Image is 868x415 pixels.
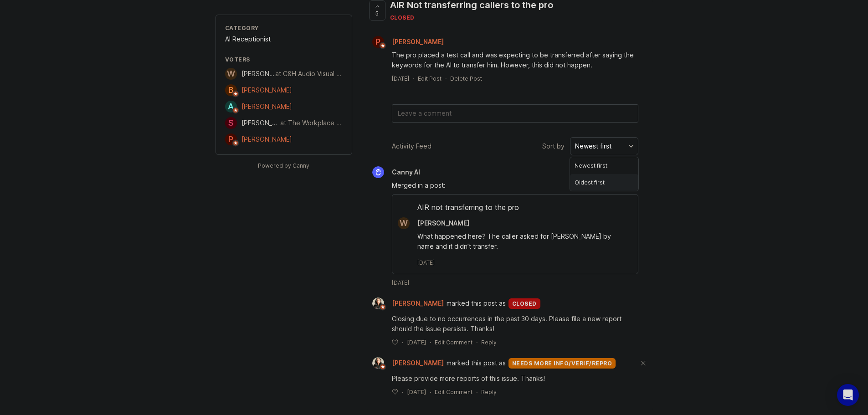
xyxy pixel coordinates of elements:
a: Ysabelle Eugenio[PERSON_NAME] [367,357,447,369]
span: [PERSON_NAME] [392,358,444,368]
div: · [402,388,403,396]
div: The pro placed a test call and was expecting to be transferred after saying the keywords for the ... [392,50,638,70]
a: A[PERSON_NAME] [225,101,292,113]
div: Edit Comment [435,338,473,346]
img: member badge [232,140,239,147]
div: Delete Post [450,75,482,82]
div: AI Receptionist [225,34,343,44]
div: W [398,217,410,229]
div: Open Intercom Messenger [837,384,859,406]
div: · [430,338,431,346]
img: member badge [379,304,386,311]
span: [PERSON_NAME] [241,119,292,127]
div: · [476,388,478,396]
div: Activity Feed [392,141,431,151]
div: Newest first [575,141,611,151]
span: [PERSON_NAME] [392,298,444,308]
img: Ysabelle Eugenio [372,357,384,369]
div: Please provide more reports of this issue. Thanks! [392,374,638,384]
div: P [372,36,384,48]
div: at The Workplace Counsel [280,118,342,128]
span: [DATE] [417,259,435,266]
button: 5 [369,0,385,20]
a: [DATE] [392,75,409,82]
div: · [413,75,414,82]
div: needs more info/verif/repro [508,358,616,369]
img: Ysabelle Eugenio [372,297,384,309]
time: [DATE] [407,339,426,346]
div: · [476,338,478,346]
a: B[PERSON_NAME] [225,84,292,96]
div: What happened here? The caller asked for [PERSON_NAME] by name and it didn’t transfer. [417,231,623,251]
span: [PERSON_NAME] [241,70,292,77]
div: · [445,75,447,82]
span: Canny AI [392,168,420,176]
div: Merged in a post: [392,180,638,190]
div: · [430,388,431,396]
a: S[PERSON_NAME]at The Workplace Counsel [225,117,343,129]
span: [PERSON_NAME] [417,219,469,227]
div: Closing due to no occurrences in the past 30 days. Please file a new report should the issue pers... [392,314,638,334]
a: Ysabelle Eugenio[PERSON_NAME] [367,297,447,309]
div: W [225,68,237,80]
li: Newest first [570,157,638,174]
img: member badge [232,91,239,97]
span: [DATE] [392,279,409,287]
img: Canny AI [372,166,384,178]
a: Powered by Canny [257,160,311,171]
span: marked this post as [447,358,506,368]
div: S [225,117,237,129]
div: at C&H Audio Visual Services, Inc [275,69,342,79]
img: member badge [379,364,386,370]
a: P[PERSON_NAME] [367,36,451,48]
div: B [225,84,237,96]
div: Voters [225,56,343,63]
a: P[PERSON_NAME] [225,133,292,145]
div: closed [390,14,553,21]
span: marked this post as [447,298,506,308]
time: [DATE] [392,75,409,82]
span: [PERSON_NAME] [392,38,444,46]
div: closed [508,298,540,309]
div: AIR not transferring to the pro [392,202,638,217]
div: Reply [481,338,497,346]
img: member badge [232,107,239,114]
span: Sort by [542,141,565,151]
span: [PERSON_NAME] [241,135,292,143]
time: [DATE] [407,389,426,395]
span: [PERSON_NAME] [241,86,292,94]
div: Edit Comment [435,388,473,396]
span: 5 [375,10,379,17]
div: Edit Post [418,75,442,82]
a: W[PERSON_NAME] [392,217,477,229]
div: · [402,338,403,346]
div: P [225,133,237,145]
a: W[PERSON_NAME]at C&H Audio Visual Services, Inc [225,68,343,80]
span: [PERSON_NAME] [241,102,292,110]
li: Oldest first [570,174,638,191]
div: Category [225,24,343,32]
img: member badge [379,42,386,49]
div: A [225,101,237,113]
div: Reply [481,388,497,396]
